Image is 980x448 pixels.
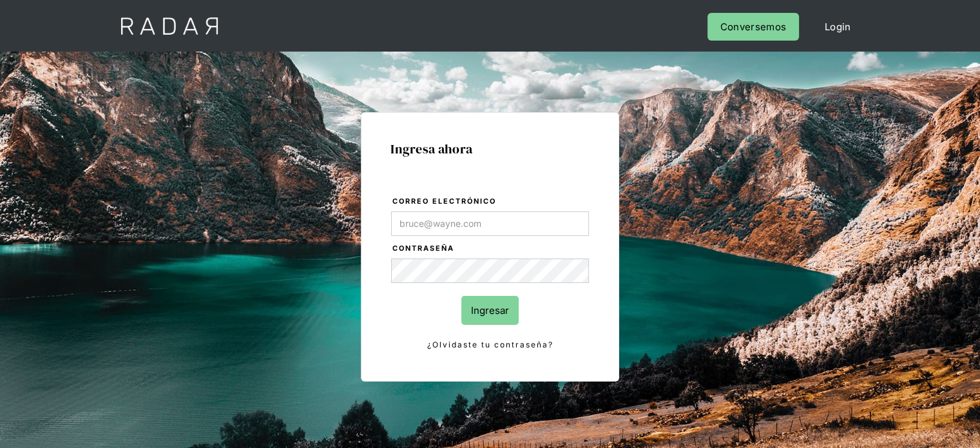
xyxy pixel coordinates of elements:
h1: Ingresa ahora [390,142,590,156]
a: ¿Olvidaste tu contraseña? [391,338,589,352]
input: Ingresar [461,296,519,325]
a: Conversemos [707,13,799,41]
label: Contraseña [392,242,589,255]
input: bruce@wayne.com [391,211,589,236]
form: Login Form [390,195,590,352]
a: Login [812,13,864,41]
label: Correo electrónico [392,195,589,208]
